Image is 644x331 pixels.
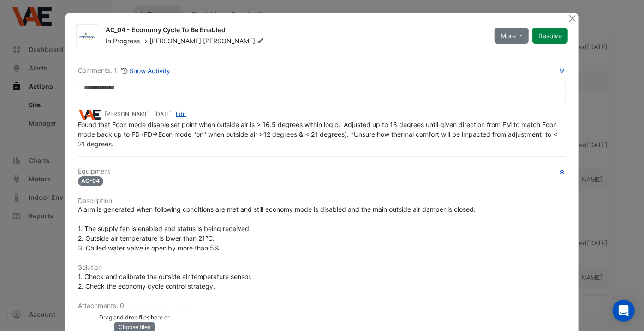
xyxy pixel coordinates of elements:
[78,176,104,186] span: AC-04
[78,168,566,175] h6: Equipment
[78,302,566,310] h6: Attachments: 0
[78,110,101,120] img: VAE Group
[149,37,202,45] span: [PERSON_NAME]
[613,300,635,322] div: Open Intercom Messenger
[105,110,186,118] small: [PERSON_NAME] - -
[495,28,529,44] button: More
[567,13,577,23] button: Close
[532,28,568,44] button: Resolve
[78,197,566,205] h6: Description
[203,36,266,46] span: [PERSON_NAME]
[501,31,516,41] span: More
[78,264,566,272] h6: Solution
[106,25,483,36] div: AC_04 - Economy Cycle To Be Enabled
[77,31,98,41] img: Precision Group
[78,205,476,252] span: Alarm is generated when following conditions are met and still economy mode is disabled and the m...
[78,273,252,290] span: 1. Check and calibrate the outside air temperature sensor. 2. Check the economy cycle control str...
[176,110,186,117] a: Edit
[154,110,172,117] span: 2025-08-12 10:56:19
[78,65,171,76] div: Comments: 1
[78,121,560,148] span: Found that Econ mode disable set point when outside air is > 16.5 degrees within logic. Adjusted ...
[99,314,170,321] small: Drag and drop files here or
[121,65,171,76] button: Show Activity
[106,37,140,45] span: In Progress
[142,37,148,45] span: ->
